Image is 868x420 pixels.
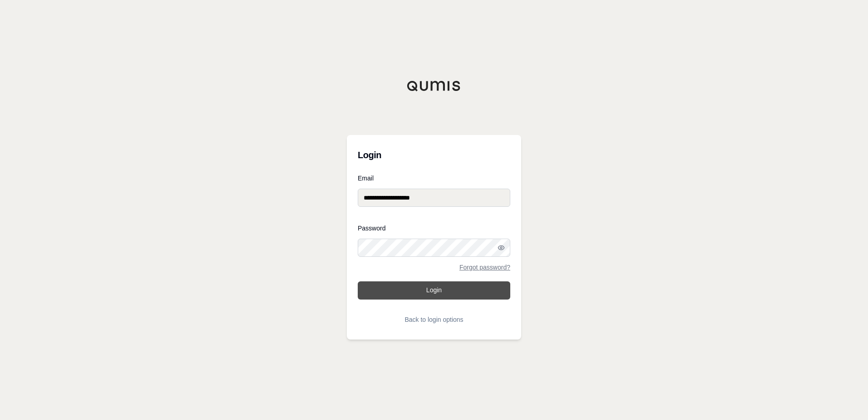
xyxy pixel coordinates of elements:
h3: Login [358,146,510,164]
a: Forgot password? [459,264,510,270]
button: Back to login options [358,310,510,329]
button: Login [358,281,510,300]
label: Password [358,225,510,231]
label: Email [358,175,510,181]
img: Qumis [407,80,461,91]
